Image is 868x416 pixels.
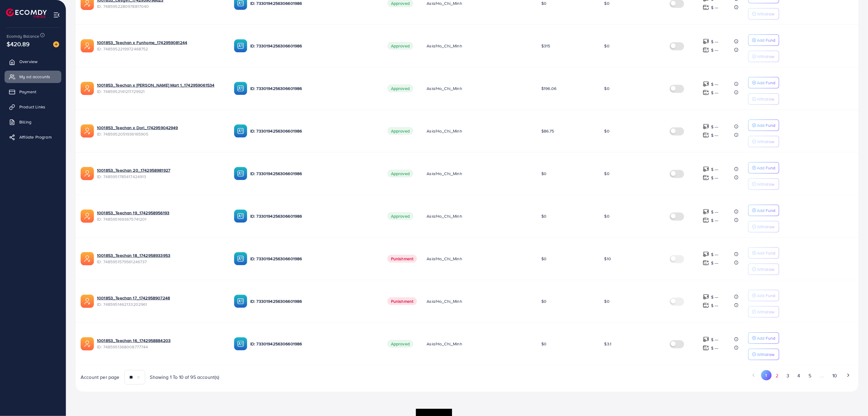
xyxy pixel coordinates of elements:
span: $315 [541,43,550,49]
p: $ --- [711,4,719,11]
p: $ --- [711,208,719,216]
p: Withdraw [757,181,774,188]
img: ic-ba-acc.ded83a64.svg [234,210,247,223]
a: 1001853_Teechan x Dori_1742959042949 [97,125,224,131]
span: $0 [541,298,546,304]
span: $0 [604,85,610,91]
img: top-up amount [703,209,709,215]
img: ic-ads-acc.e4c84228.svg [81,39,94,53]
p: Add Fund [757,334,775,342]
button: Withdraw [748,8,779,20]
a: 1001853_Teechan 16_1742958884203 [97,338,224,344]
span: Affiliate Program [19,134,52,140]
p: Add Fund [757,249,775,257]
span: ID: 7485951368008777744 [97,344,224,350]
span: $0 [541,171,546,177]
p: ID: 7330194256306601986 [250,298,378,305]
p: Withdraw [757,53,774,60]
button: Go to page 1 [761,370,772,380]
a: 1001853_Teechan x [PERSON_NAME] Mart 1_1742959061534 [97,82,224,88]
img: ic-ads-acc.e4c84228.svg [81,210,94,223]
a: Payment [5,86,61,98]
p: $ --- [711,217,719,224]
img: top-up amount [703,217,709,223]
img: ic-ba-acc.ded83a64.svg [234,337,247,350]
img: top-up amount [703,174,709,181]
span: Punishment [387,255,417,263]
p: $ --- [711,81,719,88]
p: ID: 7330194256306601986 [250,340,378,347]
img: ic-ads-acc.e4c84228.svg [81,295,94,308]
div: <span class='underline'>1001853_Teechan 20_1742958981927</span></br>7485951785417424913 [97,167,224,180]
p: ID: 7330194256306601986 [250,127,378,135]
span: Billing [19,119,31,125]
p: $ --- [711,166,719,173]
button: Add Fund [748,120,779,131]
div: <span class='underline'>1001853_Teechan x Funhome_1742959081244</span></br>7485952219972468752 [97,40,224,52]
span: Account per page [81,374,120,381]
span: Asia/Ho_Chi_Minh [427,298,462,304]
span: My ad accounts [19,74,50,80]
img: ic-ads-acc.e4c84228.svg [81,124,94,138]
button: Go to page 4 [793,370,804,381]
p: ID: 7330194256306601986 [250,255,378,262]
p: Add Fund [757,207,775,214]
span: Ecomdy Balance [7,33,39,39]
img: logo [6,8,47,18]
img: ic-ba-acc.ded83a64.svg [234,295,247,308]
button: Add Fund [748,205,779,216]
span: Approved [387,85,413,92]
span: Asia/Ho_Chi_Minh [427,256,462,262]
span: Overview [19,59,37,65]
p: ID: 7330194256306601986 [250,42,378,50]
span: Asia/Ho_Chi_Minh [427,171,462,177]
span: $0 [604,43,610,49]
span: $0 [541,341,546,347]
span: $0 [604,213,610,219]
p: Add Fund [757,79,775,86]
span: Asia/Ho_Chi_Minh [427,0,462,6]
img: top-up amount [703,132,709,138]
button: Go to page 10 [828,370,841,381]
button: Go to page 2 [772,370,783,381]
img: top-up amount [703,336,709,343]
span: $0 [541,213,546,219]
button: Withdraw [748,93,779,105]
div: <span class='underline'>1001853_Teechan 16_1742958884203</span></br>7485951368008777744 [97,338,224,350]
button: Withdraw [748,221,779,232]
img: top-up amount [703,47,709,53]
img: top-up amount [703,294,709,300]
img: ic-ba-acc.ded83a64.svg [234,167,247,180]
img: top-up amount [703,345,709,351]
button: Withdraw [748,264,779,275]
div: <span class='underline'>1001853_Teechan 19_1742958956193</span></br>7485951693675741201 [97,210,224,222]
img: ic-ads-acc.e4c84228.svg [81,337,94,350]
a: 1001853_Teechan 20_1742958981927 [97,167,224,173]
p: ID: 7330194256306601986 [250,170,378,177]
span: ID: 7485952051936165905 [97,131,224,137]
button: Withdraw [748,178,779,190]
p: Withdraw [757,308,774,315]
span: ID: 7485952280978817040 [97,3,224,9]
p: $ --- [711,251,719,258]
img: ic-ba-acc.ded83a64.svg [234,82,247,95]
p: $ --- [711,293,719,301]
img: top-up amount [703,166,709,172]
p: $ --- [711,259,719,267]
span: $10 [604,256,611,262]
span: ID: 7485951693675741201 [97,216,224,222]
img: ic-ads-acc.e4c84228.svg [81,252,94,265]
span: ID: 7485951785417424913 [97,174,224,180]
a: Affiliate Program [5,131,61,143]
a: Overview [5,56,61,68]
span: Approved [387,127,413,135]
img: ic-ba-acc.ded83a64.svg [234,124,247,138]
span: $0 [604,128,610,134]
p: $ --- [711,46,719,54]
span: $0 [604,171,610,177]
button: Add Fund [748,247,779,259]
img: top-up amount [703,89,709,96]
p: Withdraw [757,266,774,273]
button: Add Fund [748,34,779,46]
